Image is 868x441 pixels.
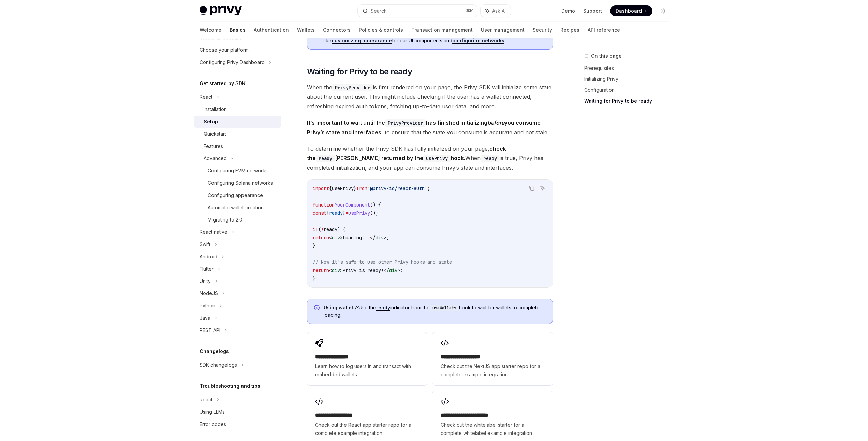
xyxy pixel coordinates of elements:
[561,7,575,14] a: Demo
[194,177,281,189] a: Configuring Solana networks
[200,265,214,273] div: Flutter
[370,210,378,216] span: ();
[208,167,268,175] div: Configuring EVM networks
[324,226,337,232] span: ready
[335,202,370,208] span: YourComponent
[208,179,273,187] div: Configuring Solana networks
[343,267,384,273] span: Privy is ready!
[441,362,544,379] span: Check out the NextJS app starter repo for a complete example integration
[400,267,403,273] span: ;
[329,234,332,241] span: <
[315,362,419,379] span: Learn how to log users in and transact with embedded wallets
[315,421,419,437] span: Check out the React app starter repo for a complete example integration
[200,93,212,101] div: React
[367,185,427,192] span: '@privy-io/react-auth'
[313,185,329,192] span: import
[332,37,392,44] a: customizing appearance
[584,63,674,74] a: Prerequisites
[385,119,426,127] code: PrivyProvider
[326,210,329,216] span: {
[329,267,332,273] span: <
[204,130,226,138] div: Quickstart
[332,185,354,192] span: usePrivy
[321,226,324,232] span: !
[194,103,281,116] a: Installation
[194,418,281,430] a: Error codes
[194,128,281,140] a: Quickstart
[345,210,348,216] span: =
[423,155,451,162] code: usePrivy
[307,118,553,137] span: , to ensure that the state you consume is accurate and not stale.
[376,234,384,241] span: div
[466,8,473,14] span: ⌘ K
[359,22,403,38] a: Policies & controls
[358,5,477,17] button: Search...⌘K
[200,228,227,236] div: React native
[204,154,227,163] div: Advanced
[616,7,642,14] span: Dashboard
[200,420,226,428] div: Error codes
[194,44,281,56] a: Choose your platform
[200,289,218,298] div: NodeJS
[348,210,370,216] span: usePrivy
[527,184,536,193] button: Copy the contents from the code block
[314,305,321,312] svg: Info
[432,332,553,385] a: **** **** **** ****Check out the NextJS app starter repo for a complete example integration
[332,267,340,273] span: div
[588,22,620,38] a: API reference
[370,234,376,241] span: </
[194,406,281,418] a: Using LLMs
[204,118,218,126] div: Setup
[200,396,212,404] div: React
[411,22,473,38] a: Transaction management
[481,22,525,38] a: User management
[430,305,459,311] code: useWallets
[307,144,553,172] span: To determine whether the Privy SDK has fully initialized on your page, When is true, Privy has co...
[384,267,389,273] span: </
[332,84,373,91] code: PrivyProvider
[583,7,602,14] a: Support
[194,116,281,128] a: Setup
[323,22,351,38] a: Connectors
[194,201,281,214] a: Automatic wallet creation
[584,85,674,95] a: Configuration
[200,408,225,416] div: Using LLMs
[427,185,430,192] span: ;
[208,191,263,199] div: Configuring appearance
[194,214,281,226] a: Migrating to 2.0
[254,22,289,38] a: Authentication
[200,361,237,369] div: SDK changelogs
[230,22,246,38] a: Basics
[297,22,315,38] a: Wallets
[200,314,210,322] div: Java
[329,185,332,192] span: {
[332,234,340,241] span: div
[313,259,452,265] span: // Now it's safe to use other Privy hooks and state
[533,22,552,38] a: Security
[200,240,210,248] div: Swift
[324,304,546,318] span: Use the indicator from the hook to wait for wallets to complete loading.
[452,37,504,44] a: configuring networks
[204,142,223,150] div: Features
[318,226,321,232] span: (
[208,203,264,212] div: Automatic wallet creation
[340,234,343,241] span: >
[208,216,242,224] div: Migrating to 2.0
[354,185,356,192] span: }
[371,7,390,15] div: Search...
[194,165,281,177] a: Configuring EVM networks
[356,185,367,192] span: from
[200,382,260,390] h5: Troubleshooting and tips
[538,184,547,193] button: Ask AI
[584,74,674,85] a: Initializing Privy
[200,302,215,310] div: Python
[384,234,386,241] span: >
[329,210,343,216] span: ready
[313,210,326,216] span: const
[307,332,427,385] a: **** **** **** *Learn how to log users in and transact with embedded wallets
[316,155,335,162] code: ready
[307,119,541,136] strong: It’s important to wait until the has finished initializing you consume Privy’s state and interfaces
[307,82,553,111] span: When the is first rendered on your page, the Privy SDK will initialize some state about the curre...
[397,267,400,273] span: >
[313,202,335,208] span: function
